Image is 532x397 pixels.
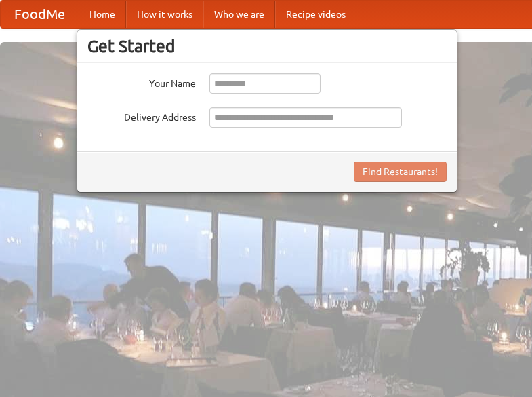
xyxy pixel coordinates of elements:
[126,1,203,28] a: How it works
[87,73,196,90] label: Your Name
[87,107,196,124] label: Delivery Address
[87,36,447,56] h3: Get Started
[354,162,447,182] button: Find Restaurants!
[203,1,275,28] a: Who we are
[275,1,356,28] a: Recipe videos
[1,1,79,28] a: FoodMe
[79,1,126,28] a: Home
